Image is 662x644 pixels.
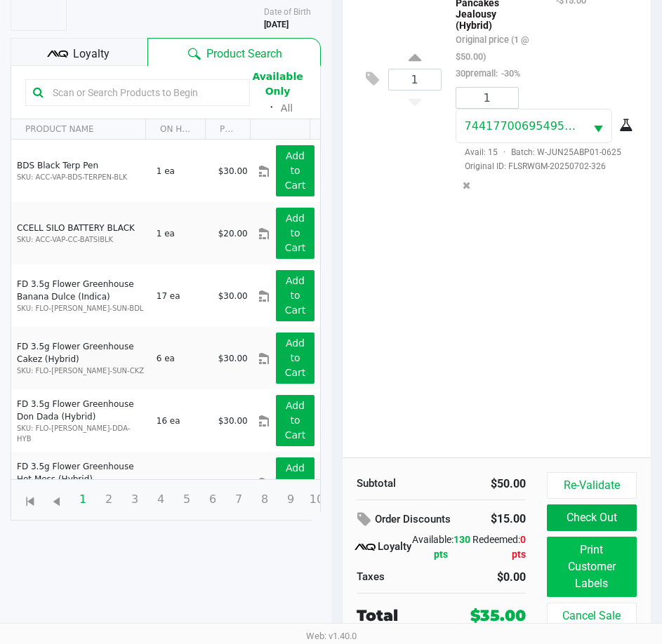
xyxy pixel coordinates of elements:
[205,119,250,140] th: PRICE
[199,486,226,513] span: Page 6
[11,119,320,479] div: Data table
[285,400,306,441] app-button-loader: Add to Cart
[150,452,212,514] td: 1 ea
[285,150,306,191] app-button-loader: Add to Cart
[498,68,520,79] span: -30%
[306,631,357,641] span: Web: v1.40.0
[276,208,314,259] button: Add to Cart
[357,604,449,627] div: Total
[17,234,145,245] p: SKU: ACC-VAP-CC-BATSIBLK
[48,493,65,511] span: Go to the previous page
[457,173,476,199] button: Remove the package from the orderLine
[17,365,145,376] p: SKU: FLO-[PERSON_NAME]-SUN-CKZ
[264,20,289,29] b: [DATE]
[547,504,637,531] button: Check Out
[11,202,150,264] td: CCELL SILO BATTERY BLACK
[218,229,248,239] span: $20.00
[276,457,314,509] button: Add to Cart
[206,46,282,62] span: Product Search
[512,534,526,560] span: 0 pts
[357,539,412,556] div: Loyalty
[17,172,145,182] p: SKU: ACC-VAP-BDS-TERPEN-BLK
[17,423,145,444] p: SKU: FLO-[PERSON_NAME]-DDA-HYB
[69,486,96,513] span: Page 1
[11,264,150,327] td: FD 3.5g Flower Greenhouse Banana Dulce (Indica)
[281,101,293,116] button: All
[276,395,314,446] button: Add to Cart
[547,472,637,499] button: Re-Validate
[285,462,306,503] app-button-loader: Add to Cart
[150,202,212,264] td: 1 ea
[95,486,122,513] span: Page 2
[357,569,431,585] div: Taxes
[22,493,39,511] span: Go to the first page
[470,604,526,627] div: $35.00
[456,147,621,157] span: Avail: 15 Batch: W-JUN25ABP01-0625
[585,109,611,142] button: Select
[483,507,525,531] div: $15.00
[451,569,526,586] div: $0.00
[73,46,110,62] span: Loyalty
[11,327,150,389] td: FD 3.5g Flower Greenhouse Cakez (Hybrid)
[277,486,304,513] span: Page 9
[150,264,212,327] td: 17 ea
[251,486,278,513] span: Page 8
[357,507,463,532] div: Order Discounts
[451,476,526,492] div: $50.00
[11,140,150,202] td: BDS Black Terp Pen
[547,537,637,597] button: Print Customer Labels
[150,327,212,389] td: 6 ea
[173,486,200,513] span: Page 5
[285,337,306,378] app-button-loader: Add to Cart
[218,291,248,301] span: $30.00
[470,532,526,562] div: Redeemed:
[218,354,248,363] span: $30.00
[218,416,248,426] span: $30.00
[412,532,470,562] div: Available:
[147,486,174,513] span: Page 4
[17,303,145,314] p: SKU: FLO-[PERSON_NAME]-SUN-BDL
[11,389,150,452] td: FD 3.5g Flower Greenhouse Don Dada (Hybrid)
[218,166,248,176] span: $30.00
[263,101,281,114] span: ᛫
[498,147,511,157] span: ·
[150,389,212,452] td: 16 ea
[145,119,205,140] th: ON HAND
[357,476,431,492] div: Subtotal
[11,119,145,140] th: PRODUCT NAME
[276,333,314,384] button: Add to Cart
[285,275,306,316] app-button-loader: Add to Cart
[456,160,630,173] span: Original ID: FLSRWGM-20250702-326
[276,270,314,321] button: Add to Cart
[456,68,520,79] small: 30premall:
[434,534,470,560] span: 130 pts
[218,478,248,488] span: $30.00
[456,34,529,62] small: Original price (1 @ $50.00)
[17,485,44,512] span: Go to the first page
[276,145,314,196] button: Add to Cart
[465,119,579,133] span: 7441770069549585
[121,486,148,513] span: Page 3
[43,485,69,512] span: Go to the previous page
[225,486,252,513] span: Page 7
[264,7,311,17] span: Date of Birth
[285,213,306,253] app-button-loader: Add to Cart
[547,603,637,629] button: Cancel Sale
[303,486,330,513] span: Page 10
[11,452,150,514] td: FD 3.5g Flower Greenhouse Hot Mess (Hybrid)
[47,82,242,103] input: Scan or Search Products to Begin
[150,140,212,202] td: 1 ea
